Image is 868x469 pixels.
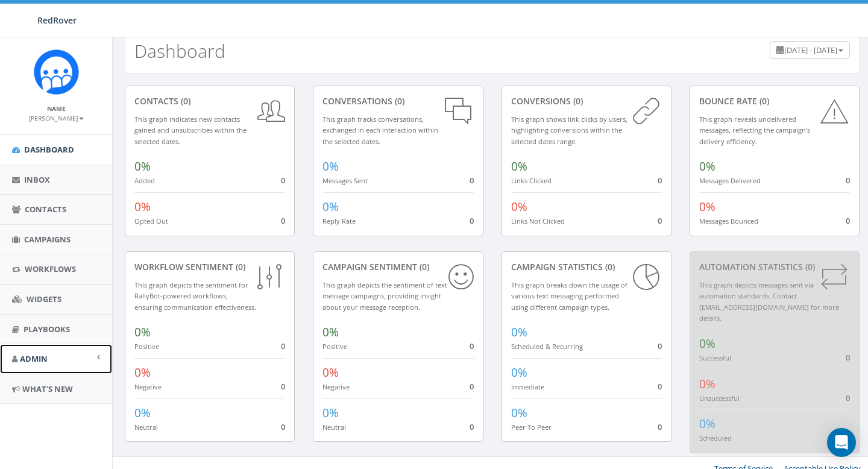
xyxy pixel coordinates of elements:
[134,261,285,273] div: Workflow Sentiment
[511,324,527,340] span: 0%
[846,175,850,186] span: 0
[134,342,159,351] small: Positive
[470,215,474,226] span: 0
[322,342,347,351] small: Positive
[322,176,368,185] small: Messages Sent
[134,405,151,421] span: 0%
[134,280,256,312] small: This graph depicts the sentiment for RallyBot-powered workflows, ensuring communication effective...
[134,423,158,432] small: Neutral
[20,353,48,364] span: Admin
[134,199,151,215] span: 0%
[392,95,404,107] span: (0)
[281,341,285,351] span: 0
[511,176,552,185] small: Links Clicked
[134,216,168,225] small: Opted Out
[803,261,815,272] span: (0)
[658,341,662,351] span: 0
[134,159,151,174] span: 0%
[178,95,190,107] span: (0)
[511,115,627,146] small: This graph shows link clicks by users, highlighting conversions within the selected dates range.
[27,294,61,304] span: Widgets
[846,392,850,403] span: 0
[846,215,850,226] span: 0
[658,421,662,432] span: 0
[322,216,356,225] small: Reply Rate
[233,261,245,272] span: (0)
[699,176,761,185] small: Messages Delivered
[699,261,850,273] div: Automation Statistics
[658,175,662,186] span: 0
[511,95,662,107] div: conversions
[699,216,758,225] small: Messages Bounced
[699,199,715,215] span: 0%
[603,261,615,272] span: (0)
[25,204,66,215] span: Contacts
[827,428,856,457] div: Open Intercom Messenger
[322,115,438,146] small: This graph tracks conversations, exchanged in each interaction within the selected dates.
[34,49,79,95] img: Rally_Corp_Icon.png
[511,261,662,273] div: Campaign Statistics
[511,342,583,351] small: Scheduled & Recurring
[470,381,474,392] span: 0
[29,112,84,123] a: [PERSON_NAME]
[322,199,339,215] span: 0%
[322,423,346,432] small: Neutral
[134,95,285,107] div: contacts
[322,261,473,273] div: Campaign Sentiment
[134,115,247,146] small: This graph indicates new contacts gained and unsubscribes within the selected dates.
[24,234,71,245] span: Campaigns
[322,324,339,340] span: 0%
[322,159,339,174] span: 0%
[281,421,285,432] span: 0
[511,382,544,391] small: Immediate
[699,159,715,174] span: 0%
[322,382,350,391] small: Negative
[699,376,715,392] span: 0%
[281,381,285,392] span: 0
[699,95,850,107] div: Bounce Rate
[29,114,84,122] small: [PERSON_NAME]
[511,159,527,174] span: 0%
[134,176,155,185] small: Added
[24,324,70,335] span: Playbooks
[322,365,339,380] span: 0%
[757,95,769,107] span: (0)
[281,175,285,186] span: 0
[511,365,527,380] span: 0%
[37,14,77,26] span: RedRover
[658,381,662,392] span: 0
[47,104,66,113] small: Name
[699,353,731,362] small: Successful
[511,423,552,432] small: Peer To Peer
[699,394,740,403] small: Unsuccessful
[24,174,50,185] span: Inbox
[699,416,715,432] span: 0%
[699,433,732,442] small: Scheduled
[322,405,339,421] span: 0%
[134,324,151,340] span: 0%
[25,263,76,274] span: Workflows
[417,261,429,272] span: (0)
[511,405,527,421] span: 0%
[511,280,627,312] small: This graph breaks down the usage of various text messaging performed using different campaign types.
[134,41,225,61] h2: Dashboard
[281,215,285,226] span: 0
[699,280,839,323] small: This graph depicts messages sent via automation standards. Contact [EMAIL_ADDRESS][DOMAIN_NAME] f...
[24,144,74,155] span: Dashboard
[511,216,565,225] small: Links Not Clicked
[511,199,527,215] span: 0%
[699,336,715,351] span: 0%
[470,175,474,186] span: 0
[658,215,662,226] span: 0
[699,115,810,146] small: This graph reveals undelivered messages, reflecting the campaign's delivery efficiency.
[22,383,73,394] span: What's New
[470,421,474,432] span: 0
[470,341,474,351] span: 0
[571,95,583,107] span: (0)
[134,365,151,380] span: 0%
[784,45,837,55] span: [DATE] - [DATE]
[322,95,473,107] div: conversations
[134,382,162,391] small: Negative
[322,280,447,312] small: This graph depicts the sentiment of text message campaigns, providing insight about your message ...
[846,352,850,363] span: 0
